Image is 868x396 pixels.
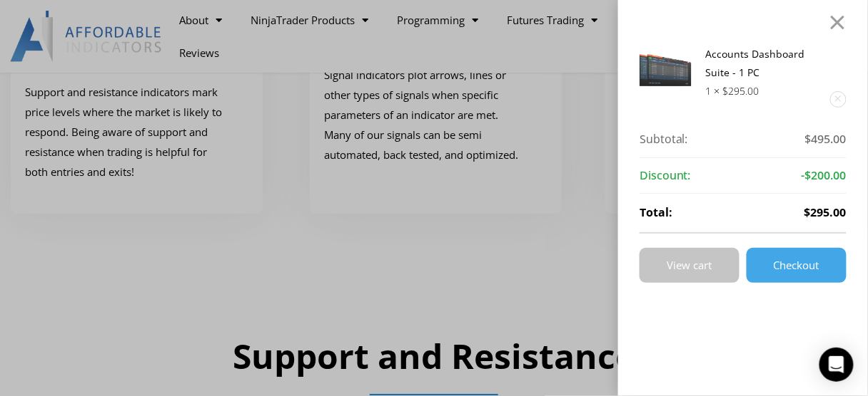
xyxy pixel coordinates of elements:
[774,260,819,271] span: Checkout
[640,202,672,224] strong: Total:
[802,165,847,187] span: -$200.00
[805,129,847,150] span: $495.00
[723,84,729,98] span: $
[667,260,712,271] span: View cart
[723,84,759,98] bdi: 295.00
[640,248,740,283] a: View cart
[804,202,847,224] span: $295.00
[819,348,854,382] div: Open Intercom Messenger
[706,47,805,79] a: Accounts Dashboard Suite - 1 PC
[706,84,720,98] span: 1 ×
[640,129,688,150] strong: Subtotal:
[640,165,691,187] strong: Discount:
[747,248,847,283] a: Checkout
[640,45,692,86] img: Screenshot 2024-08-26 155710eeeee | Affordable Indicators – NinjaTrader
